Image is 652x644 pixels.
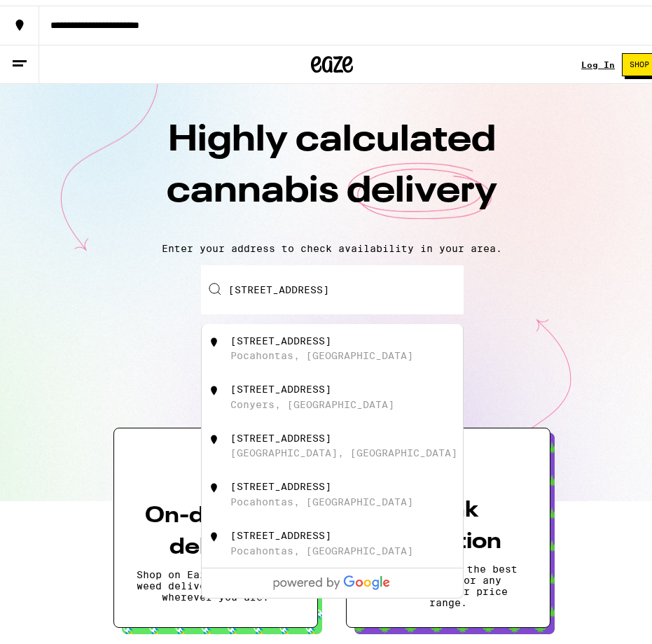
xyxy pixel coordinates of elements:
div: [STREET_ADDRESS] [230,378,331,389]
img: 2526 Oak Crest Street [207,475,221,489]
p: Enter your address to check availability in your area. [14,237,650,248]
input: Enter your delivery address [201,260,464,309]
p: Shop on Eaze and get your weed delivered on demand, wherever you are. [137,563,295,597]
div: Pocahontas, [GEOGRAPHIC_DATA] [230,540,413,551]
img: 2526 Oak Creek Lane [207,378,221,392]
div: [STREET_ADDRESS] [230,524,331,535]
div: [STREET_ADDRESS] [230,330,331,341]
h3: On-demand delivery [137,495,295,558]
div: [STREET_ADDRESS] [230,427,331,438]
span: Shop [630,55,649,63]
div: [GEOGRAPHIC_DATA], [GEOGRAPHIC_DATA] [230,442,457,453]
div: Pocahontas, [GEOGRAPHIC_DATA] [230,344,413,356]
a: Log In [581,55,615,64]
div: [STREET_ADDRESS] [230,475,331,486]
h1: Highly calculated cannabis delivery [87,110,577,226]
img: 2526 Oak Ridge Road [207,427,221,441]
div: Pocahontas, [GEOGRAPHIC_DATA] [230,491,413,502]
div: Conyers, [GEOGRAPHIC_DATA] [230,393,394,405]
button: On-demand deliveryShop on Eaze and get your weed delivered on demand, wherever you are. [113,422,318,622]
img: 2526 Oak Court [207,524,221,538]
span: Hi. Need any help? [8,10,101,21]
img: 2526 Oak Creek Dr [207,330,221,344]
